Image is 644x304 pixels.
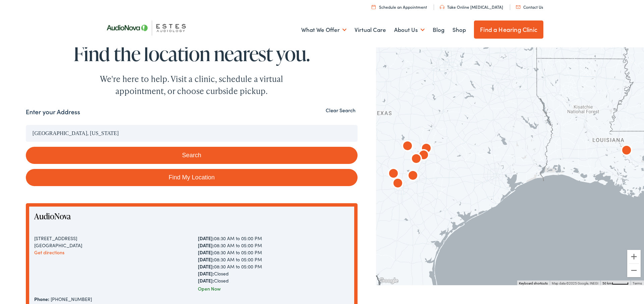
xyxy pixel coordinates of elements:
[440,4,503,10] a: Take Online [MEDICAL_DATA]
[372,4,427,10] a: Schedule an Appointment
[34,242,185,249] div: [GEOGRAPHIC_DATA]
[452,17,466,42] a: Shop
[390,176,406,192] div: AudioNova
[198,263,214,270] strong: [DATE]:
[627,264,641,277] button: Zoom out
[198,277,214,284] strong: [DATE]:
[34,296,49,302] strong: Phone:
[26,125,358,142] input: Enter your address or zip code
[385,166,401,182] div: AudioNova
[198,235,214,242] strong: [DATE]:
[378,276,400,285] a: Open this area in Google Maps (opens a new window)
[34,249,64,256] a: Get directions
[602,281,612,285] span: 50 km
[301,17,346,42] a: What We Offer
[627,250,641,263] button: Zoom in
[198,256,214,263] strong: [DATE]:
[198,235,349,284] div: 08:30 AM to 05:00 PM 08:30 AM to 05:00 PM 08:30 AM to 05:00 PM 08:30 AM to 05:00 PM 08:30 AM to 0...
[600,280,631,285] button: Map Scale: 50 km per 46 pixels
[408,151,424,168] div: AudioNova
[394,17,425,42] a: About Us
[440,5,444,9] img: utility icon
[416,148,432,164] div: AudioNova
[372,5,376,9] img: utility icon
[405,168,421,184] div: AudioNova
[198,249,214,256] strong: [DATE]:
[378,276,400,285] img: Google
[418,141,434,157] div: AudioNova
[26,42,358,64] h1: Find the location nearest you.
[633,281,642,285] a: Terms (opens in new tab)
[198,285,349,292] div: Open Now
[324,107,358,114] button: Clear Search
[198,270,214,277] strong: [DATE]:
[51,296,92,302] a: [PHONE_NUMBER]
[399,139,416,155] div: AudioNova
[26,107,80,117] label: Enter your Address
[552,281,598,285] span: Map data ©2025 Google, INEGI
[474,20,543,39] a: Find a Hearing Clinic
[84,73,299,97] div: We're here to help. Visit a clinic, schedule a virtual appointment, or choose curbside pickup.
[355,17,386,42] a: Virtual Care
[433,17,444,42] a: Blog
[26,169,358,186] a: Find My Location
[34,235,185,242] div: [STREET_ADDRESS]
[26,147,358,164] button: Search
[198,242,214,249] strong: [DATE]:
[34,211,71,222] a: AudioNova
[516,5,521,9] img: utility icon
[519,281,548,286] button: Keyboard shortcuts
[619,143,635,159] div: AudioNova
[516,4,543,10] a: Contact Us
